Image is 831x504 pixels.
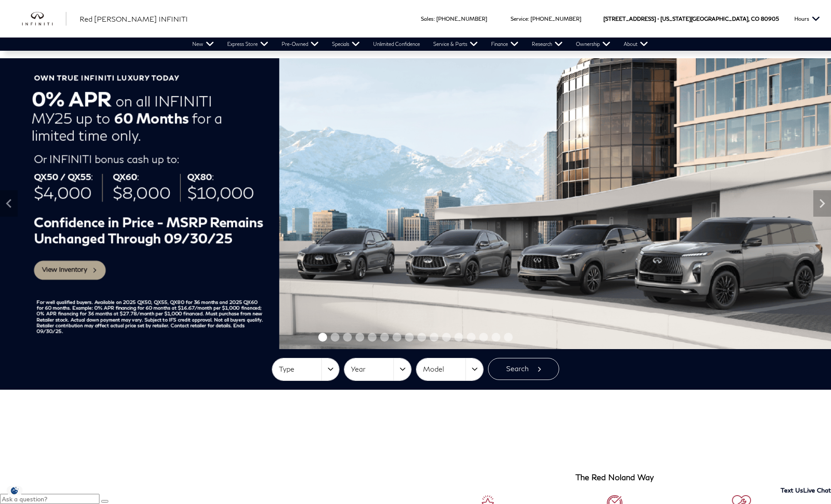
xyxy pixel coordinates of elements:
[405,333,414,342] span: Go to slide 8
[803,486,831,494] a: Live Chat
[530,15,581,22] a: [PHONE_NUMBER]
[484,38,525,51] a: Finance
[421,15,434,22] span: Sales
[22,12,66,26] img: INFINITI
[275,38,325,51] a: Pre-Owned
[351,362,393,376] span: Year
[430,333,438,342] span: Go to slide 10
[366,38,427,51] a: Unlimited Confidence
[272,358,339,380] button: Type
[4,486,25,495] section: Click to Open Cookie Consent Modal
[617,38,655,51] a: About
[434,15,435,22] span: :
[380,333,389,342] span: Go to slide 6
[492,333,500,342] span: Go to slide 15
[467,333,476,342] span: Go to slide 13
[569,38,617,51] a: Ownership
[355,333,364,342] span: Go to slide 4
[4,486,25,495] img: Opt-Out Icon
[423,362,465,376] span: Model
[22,12,66,26] a: infiniti
[813,190,831,217] div: Next
[603,15,779,22] a: [STREET_ADDRESS] • [US_STATE][GEOGRAPHIC_DATA], CO 80905
[511,15,528,22] span: Service
[343,333,352,342] span: Go to slide 3
[221,38,275,51] a: Express Store
[504,333,513,342] span: Go to slide 16
[442,333,451,342] span: Go to slide 11
[368,333,377,342] span: Go to slide 5
[528,15,529,22] span: :
[325,38,366,51] a: Specials
[344,358,411,380] button: Year
[279,362,321,376] span: Type
[525,38,569,51] a: Research
[186,38,655,51] nav: Main Navigation
[417,333,426,342] span: Go to slide 9
[488,358,559,380] button: Search
[318,333,327,342] span: Go to slide 1
[186,38,221,51] a: New
[416,358,483,380] button: Model
[80,15,188,23] span: Red [PERSON_NAME] INFINITI
[331,333,339,342] span: Go to slide 2
[781,486,803,494] a: Text Us
[393,333,401,342] span: Go to slide 7
[80,14,188,24] a: Red [PERSON_NAME] INFINITI
[436,15,487,22] a: [PHONE_NUMBER]
[454,333,463,342] span: Go to slide 12
[479,333,488,342] span: Go to slide 14
[427,38,484,51] a: Service & Parts
[576,473,654,482] h3: The Red Noland Way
